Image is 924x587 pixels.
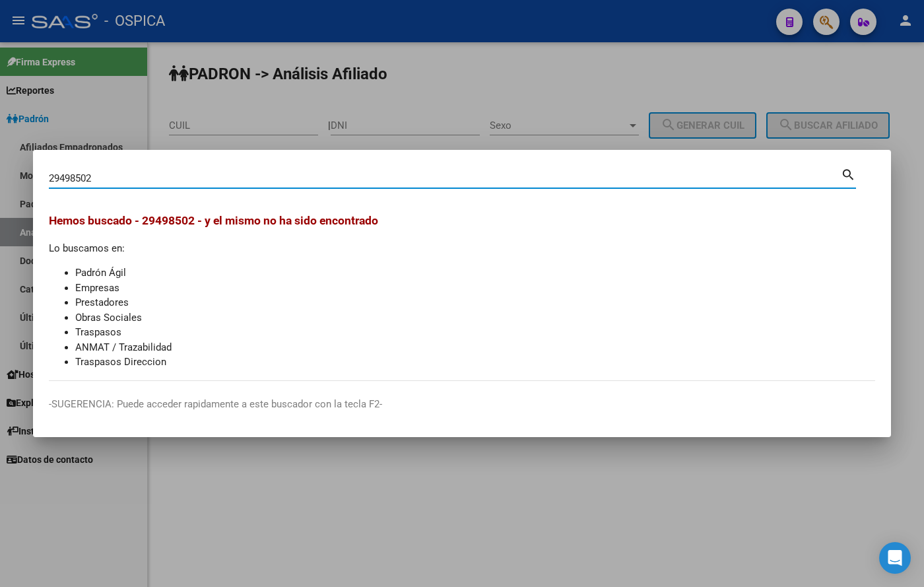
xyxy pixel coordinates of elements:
div: Open Intercom Messenger [879,542,911,574]
div: Lo buscamos en: [49,212,875,370]
mat-icon: search [841,166,856,182]
li: ANMAT / Trazabilidad [75,340,875,355]
p: -SUGERENCIA: Puede acceder rapidamente a este buscador con la tecla F2- [49,397,875,412]
li: Empresas [75,281,875,296]
li: Traspasos [75,325,875,340]
span: Hemos buscado - 29498502 - y el mismo no ha sido encontrado [49,214,378,227]
li: Obras Sociales [75,310,875,326]
li: Prestadores [75,295,875,310]
li: Traspasos Direccion [75,355,875,370]
li: Padrón Ágil [75,265,875,281]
